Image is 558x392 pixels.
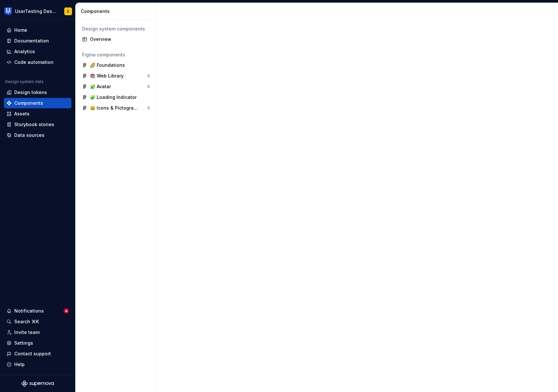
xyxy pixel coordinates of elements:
[14,350,51,357] div: Contact support
[4,36,71,46] a: Documentation
[15,8,56,15] div: UserTesting Design System
[14,27,27,33] div: Home
[14,361,25,368] div: Help
[14,48,35,55] div: Analytics
[147,84,150,89] div: 0
[82,26,150,32] div: Design system components
[67,9,69,14] div: E
[90,73,124,79] div: 📚 Web Library
[14,59,54,65] div: Code automation
[147,105,150,111] div: 0
[4,359,71,370] button: Help
[4,327,71,338] a: Invite team
[4,130,71,140] a: Data sources
[14,121,54,128] div: Storybook stories
[4,338,71,348] a: Settings
[14,100,43,106] div: Components
[79,34,152,44] a: Overview
[79,60,152,70] a: 🌈 Foundations
[79,103,152,113] a: 😄 Icons & Pictograms V20
[5,79,43,84] div: Design system data
[14,340,33,346] div: Settings
[14,132,44,138] div: Data sources
[4,306,71,316] button: Notifications4
[4,57,71,67] a: Code automation
[14,38,49,44] div: Documentation
[14,308,44,314] div: Notifications
[82,52,150,58] div: Figma components
[90,62,125,68] div: 🌈 Foundations
[4,316,71,327] button: Search ⌘K
[14,111,30,117] div: Assets
[79,71,152,81] a: 📚 Web Library0
[14,89,47,96] div: Design tokens
[4,98,71,108] a: Components
[4,46,71,57] a: Analytics
[79,81,152,92] a: 🧩 Avatar0
[4,119,71,130] a: Storybook stories
[4,25,71,35] a: Home
[81,8,154,15] div: Components
[1,4,74,18] button: UserTesting Design SystemE
[147,73,150,78] div: 0
[5,7,12,15] img: 41adf70f-fc1c-4662-8e2d-d2ab9c673b1b.png
[4,349,71,359] button: Contact support
[4,87,71,98] a: Design tokens
[79,92,152,102] a: 🧩 Loading Indicator
[90,36,150,42] div: Overview
[14,318,39,325] div: Search ⌘K
[21,380,54,387] svg: Supernova Logo
[90,94,137,101] div: 🧩 Loading Indicator
[14,329,40,336] div: Invite team
[90,105,138,111] div: 😄 Icons & Pictograms V2
[64,308,69,314] span: 4
[90,83,111,90] div: 🧩 Avatar
[4,109,71,119] a: Assets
